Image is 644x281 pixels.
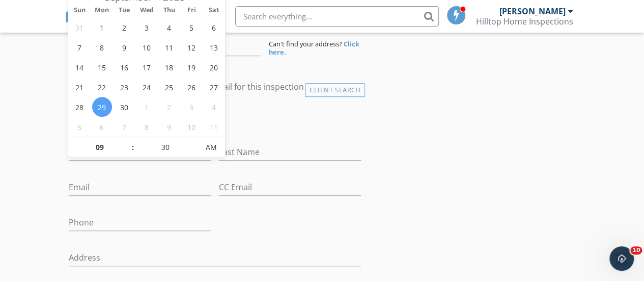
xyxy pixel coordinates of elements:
span: October 2, 2025 [159,97,179,117]
span: Sun [68,7,91,14]
span: September 11, 2025 [159,37,179,57]
span: September 19, 2025 [182,57,202,77]
input: Search everything... [235,6,439,27]
span: : [131,137,134,158]
span: September 24, 2025 [137,77,157,97]
iframe: Intercom live chat [609,246,634,271]
img: The Best Home Inspection Software - Spectora [65,5,87,28]
span: September 20, 2025 [204,57,224,77]
span: September 5, 2025 [182,17,202,37]
span: Sat [203,7,225,14]
span: Wed [135,7,158,14]
span: September 12, 2025 [182,37,202,57]
span: October 1, 2025 [137,97,157,117]
span: Mon [91,7,113,14]
span: October 11, 2025 [204,117,224,137]
span: October 4, 2025 [204,97,224,117]
span: September 4, 2025 [159,17,179,37]
span: September 8, 2025 [92,37,112,57]
span: September 22, 2025 [92,77,112,97]
span: September 9, 2025 [115,37,134,57]
span: October 3, 2025 [182,97,202,117]
span: October 5, 2025 [70,117,90,137]
span: August 31, 2025 [70,17,90,37]
span: September 16, 2025 [115,57,134,77]
span: September 23, 2025 [115,77,134,97]
span: October 7, 2025 [115,117,134,137]
span: September 13, 2025 [204,37,224,57]
span: September 21, 2025 [70,77,90,97]
span: October 9, 2025 [159,117,179,137]
span: September 25, 2025 [159,77,179,97]
span: September 1, 2025 [92,17,112,37]
span: September 15, 2025 [92,57,112,77]
div: Hilltop Home Inspections [476,16,573,27]
div: [PERSON_NAME] [499,6,566,16]
span: September 17, 2025 [137,57,157,77]
span: 10 [630,246,642,254]
span: September 30, 2025 [115,97,134,117]
span: September 26, 2025 [182,77,202,97]
span: September 10, 2025 [137,37,157,57]
span: September 6, 2025 [204,17,224,37]
span: Tue [113,7,135,14]
span: September 18, 2025 [159,57,179,77]
span: September 28, 2025 [70,97,90,117]
span: September 2, 2025 [115,17,134,37]
strong: Click here. [269,39,359,57]
span: October 8, 2025 [137,117,157,137]
span: Can't find your address? [269,39,342,48]
span: Fri [180,7,203,14]
span: October 10, 2025 [182,117,202,137]
span: September 7, 2025 [70,37,90,57]
label: Enable Client CC email for this inspection [147,82,304,92]
span: September 14, 2025 [70,57,90,77]
span: Thu [158,7,180,14]
div: Client Search [305,83,365,97]
span: October 6, 2025 [92,117,112,137]
span: September 29, 2025 [92,97,112,117]
span: Click to toggle [197,137,225,158]
span: September 3, 2025 [137,17,157,37]
a: SPECTORA [65,14,178,35]
span: September 27, 2025 [204,77,224,97]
